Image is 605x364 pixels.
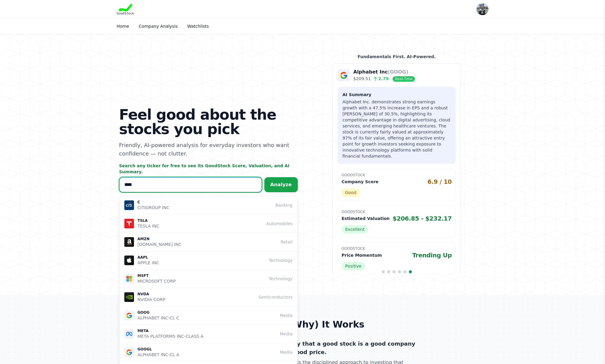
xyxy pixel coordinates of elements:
span: Go to slide 2 [387,270,390,273]
p: META PLATFORMS INC-CLASS A [138,333,204,339]
img: Goodstock Logo [117,4,134,14]
p: GoodStock [342,173,452,177]
button: GOOG GOOG ALPHABET INC-CL C Media [119,306,298,325]
span: Go to slide 5 [403,270,406,273]
img: AAPL [124,256,134,265]
img: MSFT [124,274,134,284]
span: Positive [342,262,365,270]
span: Media [280,331,292,337]
a: Company Analysis [139,24,178,29]
span: Excellent [342,225,368,234]
span: Analyze [270,182,292,187]
span: $206.85 - $232.17 [393,214,452,223]
span: Trending Up [412,251,452,259]
span: Go to slide 6 [409,270,412,273]
p: GOOG [138,310,180,315]
img: GOOGL [124,347,134,357]
p: ALPHABET INC-CL C [138,315,180,321]
div: 6 / 6 [333,63,461,282]
button: NVDA NVDA NVIDIA CORP Semiconductors [119,288,298,306]
span: 2.79 [371,76,389,81]
p: MSFT [138,273,176,278]
span: Retail [281,239,293,245]
img: user photo [476,3,489,15]
button: META META META PLATFORMS INC-CLASS A Media [119,325,298,343]
p: ALPHABET INC-CL A [138,352,179,358]
p: TESLA INC [138,223,160,229]
img: C [124,200,134,210]
p: META [138,328,204,333]
p: Company Score [342,179,378,185]
p: $209.51 [353,76,415,82]
span: Semiconductors [259,294,293,300]
p: Alphabet Inc [353,68,415,76]
p: AAPL [138,255,159,260]
h3: AI Summary [342,92,451,98]
p: MICROSOFT CORP [138,278,176,284]
span: Media [280,349,292,355]
span: Technology [269,276,292,282]
p: CITIGROUP INC [138,205,170,211]
span: 6.9 / 10 [428,177,452,186]
p: GoodStock [342,209,452,214]
img: AMZN [124,237,134,247]
img: META [124,329,134,339]
p: Search any ticker for free to see its GoodStock Score, Valuation, and AI Summary. [119,163,298,175]
a: Watchlists [187,24,209,29]
span: Go to slide 3 [393,270,396,273]
span: Go to slide 1 [382,270,385,273]
p: Price Momentum [342,252,382,258]
span: Banking [275,202,293,208]
h1: Feel good about the stocks you pick [119,107,298,136]
span: Good [342,188,360,197]
p: C [138,200,170,205]
img: TSLA [124,219,134,228]
p: NVDA [138,292,165,297]
h2: How (and Why) It Works [136,319,469,330]
p: TSLA [138,218,160,223]
a: Home [117,24,129,29]
span: Automobiles [266,221,292,227]
p: GoodStock [342,246,452,251]
p: APPLE INC [138,260,159,266]
button: AAPL AAPL APPLE INC Technology [119,251,298,270]
span: Real-Time [393,76,415,82]
p: NVIDIA CORP [138,297,165,303]
p: Alphabet Inc. demonstrates strong earnings growth with a 47.5% increase in EPS and a robust [PERS... [342,99,451,159]
p: AMZN [138,237,182,241]
p: Fundamentals First. AI-Powered. [333,54,461,60]
span: Media [280,312,292,318]
span: Go to slide 4 [398,270,401,273]
span: Technology [269,257,292,263]
img: GOOG [124,311,134,320]
button: Analyze [264,177,298,192]
span: (GOOG) [388,69,408,75]
button: AMZN AMZN [DOMAIN_NAME] INC Retail [119,233,298,251]
button: C C CITIGROUP INC Banking [119,196,298,215]
button: TSLA TSLA TESLA INC Automobiles [119,215,298,233]
p: Estimated Valuation [342,215,390,221]
button: GOOGL GOOGL ALPHABET INC-CL A Media [119,343,298,362]
p: We believe in the simple philosophy that a good stock is a good company at a good price. [187,340,419,356]
img: NVDA [124,292,134,302]
button: MSFT MSFT MICROSOFT CORP Technology [119,270,298,288]
a: Company Logo Alphabet Inc(GOOG) $209.51 2.79 Real-Time AI Summary Alphabet Inc. demonstrates stro... [333,63,461,282]
p: [DOMAIN_NAME] INC [138,241,182,247]
p: Friendly, AI-powered analysis for everyday investors who want confidence — not clutter. [119,141,298,158]
img: Company Logo [338,69,350,81]
p: GOOGL [138,347,179,352]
